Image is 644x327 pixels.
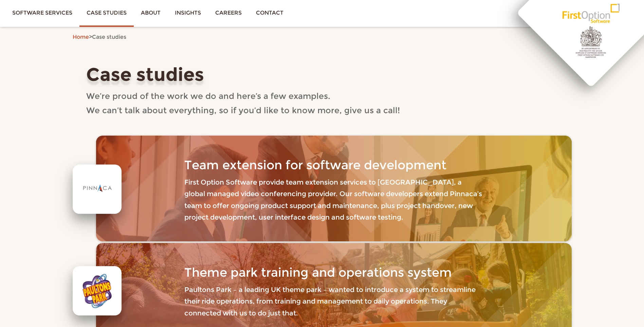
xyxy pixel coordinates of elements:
[73,32,572,42] div: >
[184,284,483,319] p: Paultons Park – a leading UK theme park – wanted to introduce a system to streamline their ride o...
[184,176,483,223] p: First Option Software provide team extension services to [GEOGRAPHIC_DATA], a global managed vide...
[184,158,483,172] h3: Team extension for software development
[96,136,571,241] a: Team extension for software development First Option Software provide team extension services to ...
[86,91,330,101] span: We’re proud of the work we do and here’s a few examples.
[73,34,89,40] a: Home
[86,65,558,85] h1: Case studies
[92,34,126,40] span: Case studies
[184,266,483,279] h3: Theme park training and operations system
[86,105,400,115] span: We can’t talk about everything, so if you’d like to know more, give us a call!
